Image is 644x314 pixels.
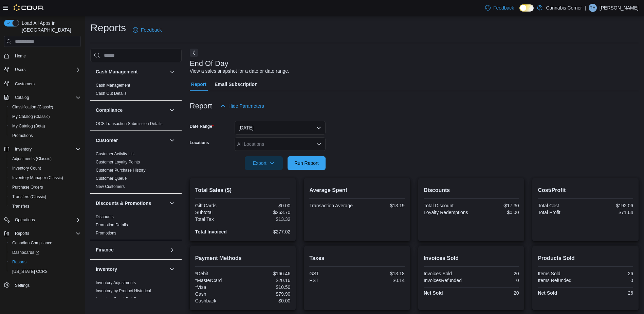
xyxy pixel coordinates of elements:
[96,91,127,96] span: Cash Out Details
[358,203,405,208] div: $13.19
[12,104,53,110] span: Classification (Classic)
[96,107,123,114] h3: Compliance
[195,284,241,290] div: *Visa
[12,229,32,238] button: Reports
[12,194,46,199] span: Transfers (Classic)
[10,239,55,247] a: Canadian Compliance
[168,246,176,254] button: Finance
[96,151,135,157] span: Customer Activity List
[15,81,35,87] span: Customers
[168,68,176,76] button: Cash Management
[96,289,151,293] a: Inventory by Product Historical
[96,296,138,302] span: Inventory Count Details
[96,68,138,75] h3: Cash Management
[96,83,130,88] a: Cash Management
[195,186,291,194] h2: Total Sales ($)
[218,99,267,113] button: Hide Parameters
[473,203,519,208] div: -$17.30
[7,257,84,267] button: Reports
[191,77,206,91] span: Report
[1,93,84,102] button: Catalog
[190,102,212,110] h3: Report
[358,278,405,283] div: $0.14
[10,103,56,111] a: Classification (Classic)
[10,155,54,163] a: Adjustments (Classic)
[96,83,130,88] span: Cash Management
[12,281,32,290] a: Settings
[600,4,639,12] p: [PERSON_NAME]
[168,136,176,144] button: Customer
[10,239,81,247] span: Canadian Compliance
[10,248,42,257] a: Dashboards
[15,231,29,236] span: Reports
[424,254,519,262] h2: Invoices Sold
[587,278,633,283] div: 0
[424,278,470,283] div: InvoicesRefunded
[1,144,84,154] button: Inventory
[587,271,633,276] div: 26
[10,183,81,191] span: Purchase Orders
[12,281,81,290] span: Settings
[96,184,125,189] a: New Customers
[12,145,34,153] button: Inventory
[10,258,81,266] span: Reports
[96,184,125,189] span: New Customers
[10,267,81,276] span: Washington CCRS
[7,131,84,140] button: Promotions
[12,52,81,60] span: Home
[195,203,241,208] div: Gift Cards
[96,223,128,227] a: Promotion Details
[96,297,138,301] a: Inventory Count Details
[10,164,81,172] span: Inventory Count
[1,65,84,74] button: Users
[294,160,319,167] span: Run Report
[96,246,114,253] h3: Finance
[96,176,127,181] a: Customer Queue
[190,68,289,75] div: View a sales snapshot for a date or date range.
[12,79,81,88] span: Customers
[473,271,519,276] div: 20
[15,53,26,59] span: Home
[90,150,182,193] div: Customer
[309,278,355,283] div: PST
[195,210,241,215] div: Subtotal
[190,49,198,57] button: Next
[244,210,290,215] div: $263.70
[10,122,81,130] span: My Catalog (Beta)
[424,203,470,208] div: Total Discount
[12,204,29,209] span: Transfers
[10,193,49,201] a: Transfers (Classic)
[12,93,32,102] button: Catalog
[15,95,29,100] span: Catalog
[244,291,290,297] div: $79.90
[168,199,176,207] button: Discounts & Promotions
[12,250,39,255] span: Dashboards
[244,271,290,276] div: $166.46
[12,216,81,224] span: Operations
[195,291,241,297] div: Cash
[482,1,517,15] a: Feedback
[10,155,81,163] span: Adjustments (Classic)
[7,154,84,163] button: Adjustments (Classic)
[538,271,584,276] div: Items Sold
[587,290,633,296] div: 26
[10,132,81,140] span: Promotions
[244,203,290,208] div: $0.00
[96,214,114,219] a: Discounts
[7,267,84,276] button: [US_STATE] CCRS
[244,229,290,234] div: $277.02
[19,20,81,33] span: Load All Apps in [GEOGRAPHIC_DATA]
[96,280,136,285] a: Inventory Adjustments
[12,156,52,161] span: Adjustments (Classic)
[288,156,326,170] button: Run Report
[7,163,84,173] button: Inventory Count
[190,124,214,129] label: Date Range
[96,152,135,156] a: Customer Activity List
[538,203,584,208] div: Total Cost
[168,265,176,273] button: Inventory
[493,4,514,11] span: Feedback
[316,141,321,147] button: Open list of options
[244,284,290,290] div: $10.50
[244,216,290,222] div: $13.32
[424,186,519,194] h2: Discounts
